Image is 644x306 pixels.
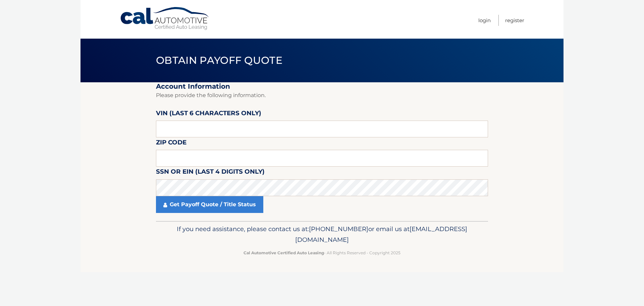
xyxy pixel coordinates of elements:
h2: Account Information [156,82,488,91]
a: Get Payoff Quote / Title Status [156,196,263,213]
a: Cal Automotive [120,7,210,31]
p: - All Rights Reserved - Copyright 2025 [160,249,484,256]
a: Register [505,15,524,26]
label: SSN or EIN (last 4 digits only) [156,167,265,179]
label: Zip Code [156,137,186,150]
p: If you need assistance, please contact us at: or email us at [160,224,484,245]
span: Obtain Payoff Quote [156,54,282,67]
a: Login [478,15,491,26]
span: [PHONE_NUMBER] [309,225,368,233]
p: Please provide the following information. [156,91,488,100]
strong: Cal Automotive Certified Auto Leasing [244,250,324,255]
label: VIN (last 6 characters only) [156,108,261,121]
